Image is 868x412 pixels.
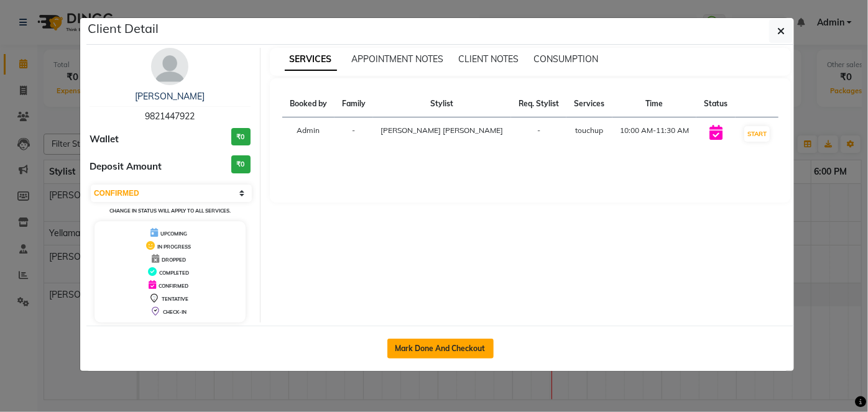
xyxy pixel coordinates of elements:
td: Admin [282,117,335,151]
th: Time [612,91,697,117]
span: CHECK-IN [163,309,187,315]
button: START [744,126,770,142]
span: CONSUMPTION [534,53,599,65]
span: COMPLETED [159,270,189,276]
h5: Client Detail [88,19,159,38]
span: UPCOMING [160,231,187,237]
a: [PERSON_NAME] [135,91,205,102]
span: [PERSON_NAME] [PERSON_NAME] [381,126,504,135]
span: TENTATIVE [162,296,188,302]
button: Mark Done And Checkout [387,339,494,359]
small: Change in status will apply to all services. [109,208,231,214]
th: Family [335,91,373,117]
th: Req. Stylist [511,91,566,117]
h3: ₹0 [231,155,251,173]
th: Status [696,91,735,117]
th: Services [566,91,612,117]
span: Wallet [90,132,119,147]
td: - [511,117,566,151]
td: 10:00 AM-11:30 AM [612,117,697,151]
th: Stylist [373,91,511,117]
td: - [335,117,373,151]
span: DROPPED [162,257,186,263]
span: Deposit Amount [90,160,162,174]
span: CLIENT NOTES [459,53,519,65]
th: Booked by [282,91,335,117]
div: touchup [574,125,604,136]
h3: ₹0 [231,128,251,146]
span: 9821447922 [145,111,195,122]
span: SERVICES [285,48,337,71]
span: IN PROGRESS [157,244,191,250]
img: avatar [151,48,188,85]
span: APPOINTMENT NOTES [352,53,444,65]
span: CONFIRMED [159,283,188,289]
